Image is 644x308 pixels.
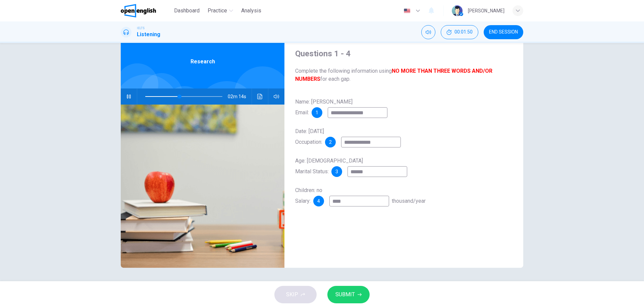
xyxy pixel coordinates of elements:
button: END SESSION [484,25,523,39]
h4: Questions 1 - 4 [295,48,513,59]
button: Analysis [238,5,264,17]
span: Research [191,58,215,66]
span: 1 [316,110,318,115]
a: OpenEnglish logo [121,4,171,17]
h1: Listening [137,30,160,39]
img: Research [121,105,284,268]
span: Age: [DEMOGRAPHIC_DATA] Marital Status: [295,158,363,175]
span: 2 [329,140,332,144]
span: Dashboard [174,7,200,15]
div: Mute [421,25,435,39]
span: Date: [DATE] Occupation: [295,128,324,145]
button: SUBMIT [327,286,370,303]
button: Practice [205,5,236,17]
span: 00:01:50 [454,29,473,35]
span: IELTS [137,26,145,30]
span: Analysis [241,7,261,15]
img: Profile picture [452,5,463,16]
b: NO MORE THAN THREE WORDS AND/OR NUMBERS [295,68,492,82]
span: Name: [PERSON_NAME] Email: [295,99,353,116]
span: 3 [335,169,338,174]
span: SUBMIT [335,290,355,299]
div: Hide [441,25,478,39]
span: Complete the following information using for each gap. [295,67,513,83]
img: en [403,8,411,13]
button: Dashboard [171,5,202,17]
span: Children: no Salary: [295,187,322,204]
button: Click to see the audio transcription [255,88,265,105]
span: 4 [317,199,320,203]
div: [PERSON_NAME] [468,7,504,15]
span: 02m 14s [228,88,252,105]
span: thousand/year [392,198,426,204]
img: OpenEnglish logo [121,4,156,17]
button: 00:01:50 [441,25,478,39]
span: Practice [208,7,227,15]
span: END SESSION [489,29,518,35]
